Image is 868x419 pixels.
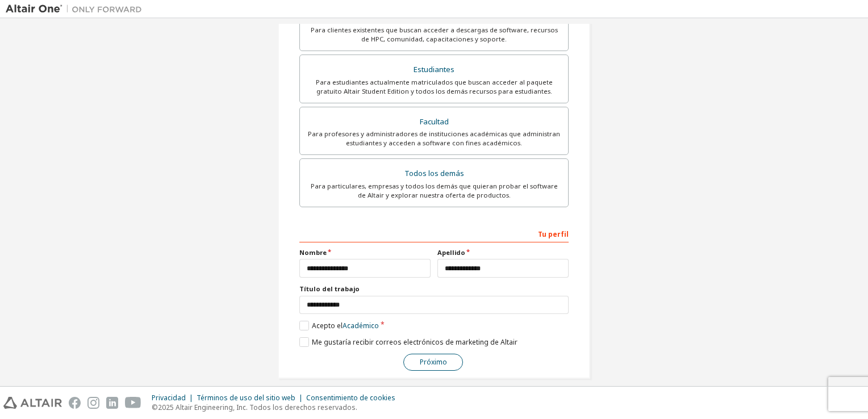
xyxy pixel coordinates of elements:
div: Para profesores y administradores de instituciones académicas que administran estudiantes y acced... [307,129,561,148]
img: altair_logo.svg [3,397,62,409]
label: Acepto el [299,321,379,330]
div: Facultad [307,114,561,130]
button: Próximo [403,354,463,371]
div: Privacidad [152,393,197,403]
label: Título del trabajo [299,284,569,294]
div: Consentimiento de cookies [306,393,402,403]
p: © [152,403,402,412]
a: Académico [343,321,379,330]
label: Apellido [437,248,569,257]
img: facebook.svg [69,397,81,409]
div: Para clientes existentes que buscan acceder a descargas de software, recursos de HPC, comunidad, ... [307,26,561,44]
img: instagram.svg [87,397,99,409]
label: Me gustaría recibir correos electrónicos de marketing de Altair [299,337,518,347]
div: Para particulares, empresas y todos los demás que quieran probar el software de Altair y explorar... [307,182,561,200]
img: Altair Uno [6,3,148,15]
div: Todos los demás [307,166,561,182]
img: youtube.svg [125,397,141,409]
img: linkedin.svg [106,397,118,409]
div: Términos de uso del sitio web [197,393,306,403]
div: Tu perfil [299,224,569,242]
div: Para estudiantes actualmente matriculados que buscan acceder al paquete gratuito Altair Student E... [307,78,561,96]
font: 2025 Altair Engineering, Inc. Todos los derechos reservados. [158,403,357,412]
div: Estudiantes [307,62,561,78]
label: Nombre [299,248,431,257]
